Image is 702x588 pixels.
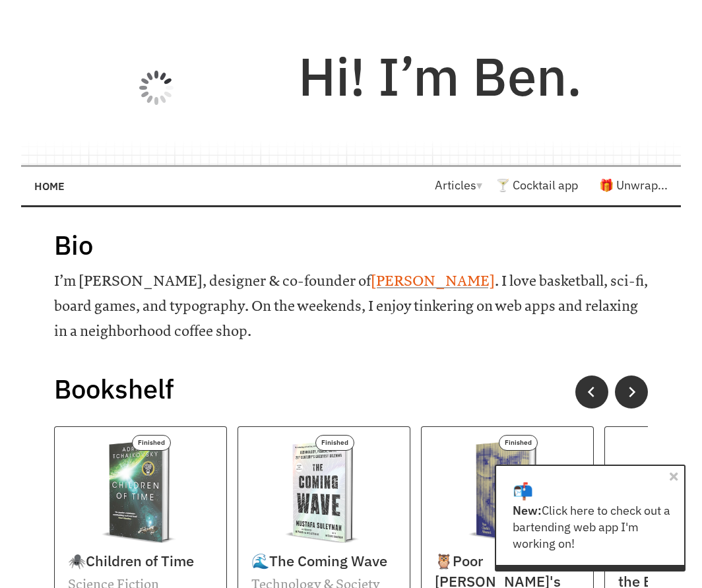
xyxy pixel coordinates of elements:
strong: New: [513,503,542,518]
a: Home [34,174,65,198]
span: 🌊 [251,551,269,570]
a: Articles [435,178,495,193]
span: The Coming Wave [269,551,387,570]
span: 🦉 [435,551,453,570]
a: 📬 New:Click here to check out a bartending web app I'm working on! [513,479,678,552]
p: I’m [PERSON_NAME], designer & co-founder of . I love basketball, sci-fi, board games, and typogra... [54,269,648,344]
h1: Bio [54,228,648,262]
h1: Bookshelf [54,372,648,406]
a: [PERSON_NAME] [371,273,495,290]
h1: Hi! I’m Ben. [236,42,645,110]
p: Finished [499,435,538,451]
a: 🎁 Unwrap... [599,178,668,193]
div: 📬 [513,479,678,502]
span: Children of Time [86,551,194,570]
p: Finished [315,435,354,451]
p: Click here to check out a bartending web app I'm working on! [513,502,678,552]
p: Finished [132,435,171,451]
span: ▾ [476,178,482,193]
span: 🕷️ [68,551,86,570]
a: 🍸 Cocktail app [495,178,578,193]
